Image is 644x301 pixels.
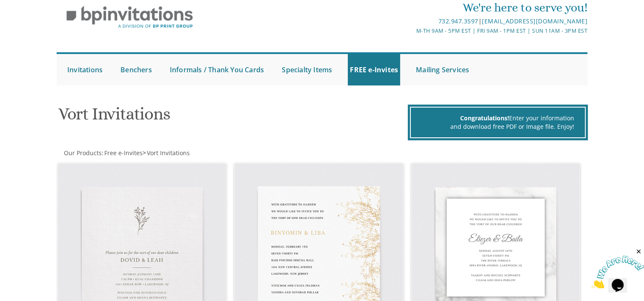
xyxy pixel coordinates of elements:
a: Specialty Items [280,54,334,85]
div: : [57,149,322,157]
a: Vort Invitations [146,149,190,157]
a: Informals / Thank You Cards [168,54,266,85]
div: | [234,16,587,26]
h1: Vort Invitations [58,105,406,130]
a: Our Products [63,149,102,157]
a: [EMAIL_ADDRESS][DOMAIN_NAME] [482,17,587,25]
a: Free e-Invites [103,149,143,157]
a: Benchers [118,54,154,85]
iframe: chat widget [591,248,644,288]
span: > [143,149,190,157]
span: Congratulations! [460,114,509,122]
span: Vort Invitations [147,149,190,157]
a: FREE e-Invites [348,54,400,85]
span: Free e-Invites [104,149,143,157]
div: and download free PDF or Image file. Enjoy! [421,122,574,131]
a: Invitations [65,54,105,85]
div: Enter your information [421,114,574,122]
a: Mailing Services [414,54,471,85]
a: 732.947.3597 [438,17,478,25]
div: M-Th 9am - 5pm EST | Fri 9am - 1pm EST | Sun 11am - 3pm EST [234,26,587,35]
